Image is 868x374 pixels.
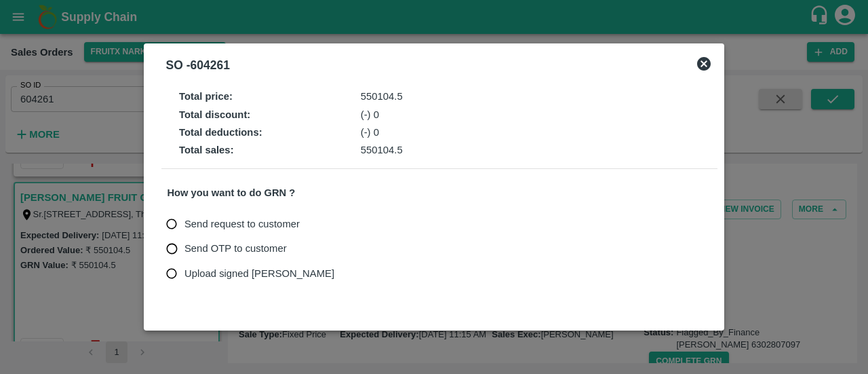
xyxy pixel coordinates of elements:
div: SO - 604261 [165,56,229,75]
strong: Total discount : [179,109,250,120]
span: Upload signed [PERSON_NAME] [184,266,334,281]
strong: How you want to do GRN ? [167,187,295,198]
strong: Total deductions : [179,127,262,138]
span: (-) 0 [361,127,379,138]
span: Send request to customer [184,217,300,231]
strong: Total sales : [179,145,234,155]
span: (-) 0 [361,109,379,120]
span: 550104.5 [361,91,403,102]
span: Send OTP to customer [184,241,287,256]
strong: Total price : [179,91,233,102]
span: 550104.5 [361,145,403,155]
